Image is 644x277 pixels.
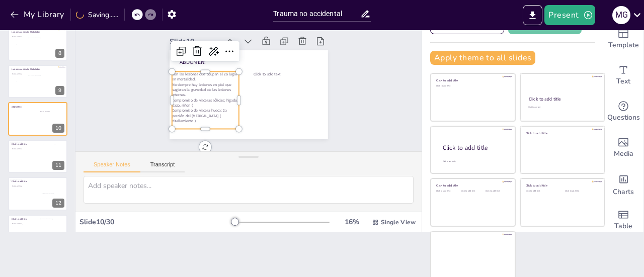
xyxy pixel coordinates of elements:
[603,130,643,166] div: Add images, graphics, shapes or video
[614,148,633,159] span: Media
[436,78,508,82] div: Click to add title
[526,190,557,193] div: Click to add text
[436,183,508,188] div: Click to add title
[172,82,231,98] span: No siempre hay lesiones en piel que sugieran la gravedad de las lesiones internas.
[172,98,238,108] span: Compromiso de visceras sólidas; higado, bazo, riñon (
[55,86,64,95] div: 9
[52,124,64,133] div: 10
[84,161,140,172] button: Speaker Notes
[8,140,67,173] div: 11
[614,221,632,232] span: Table
[12,30,40,33] span: Lesiones centinela- Modeladas
[8,28,67,61] div: 8
[12,73,22,75] span: Click to add text
[170,37,219,46] div: Slide 10
[528,106,595,109] div: Click to add text
[12,36,22,38] span: Click to add text
[461,190,484,193] div: Click to add text
[430,51,535,65] button: Apply theme to all slides
[12,222,22,224] span: Click to add text
[607,112,640,123] span: Questions
[12,68,40,71] span: Lesiones centinela- Modeladas
[79,217,233,227] div: Slide 10 / 30
[544,5,595,25] button: Present
[486,190,508,193] div: Click to add text
[8,177,67,210] div: 12
[603,94,643,130] div: Get real-time input from your audience
[273,7,360,21] input: Insert title
[52,199,64,208] div: 12
[436,85,508,87] div: Click to add text
[254,71,280,76] span: Click to add text
[565,190,597,193] div: Click to add text
[55,49,64,58] div: 8
[616,76,630,87] span: Text
[603,21,643,57] div: Add ready made slides
[603,57,643,94] div: Add text boxes
[612,5,630,25] button: M G
[76,10,118,20] div: Saving......
[52,161,64,170] div: 11
[529,96,596,102] div: Click to add title
[443,144,507,152] div: Click to add title
[612,6,630,24] div: M G
[8,65,67,98] div: 9
[603,166,643,202] div: Add charts and graphs
[443,160,506,163] div: Click to add body
[381,218,416,226] span: Single View
[608,40,639,51] span: Template
[12,105,22,108] span: ABDOMEN:
[8,102,67,135] div: 10
[526,183,598,188] div: Click to add title
[180,58,206,65] span: ABDOMEN:
[613,187,634,198] span: Charts
[140,161,185,172] button: Transcript
[340,217,364,227] div: 16 %
[523,5,542,25] button: Export to PowerPoint
[12,217,27,220] span: Click to add title
[436,190,459,193] div: Click to add text
[172,108,227,124] span: Compromiso de viscera hueca: 2a porción del [MEDICAL_DATA] ( cizallamiento )
[526,131,598,135] div: Click to add title
[603,202,643,238] div: Add a table
[8,7,68,23] button: My Library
